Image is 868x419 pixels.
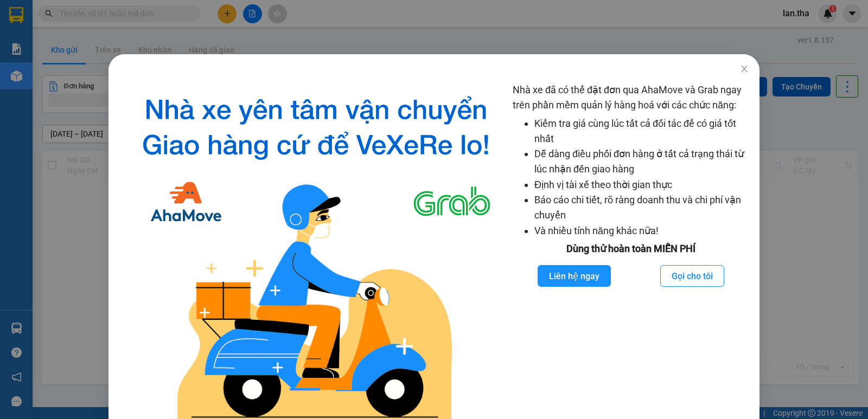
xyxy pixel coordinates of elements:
[534,146,749,177] li: Dễ dàng điều phối đơn hàng ở tất cả trạng thái từ lúc nhận đến giao hàng
[534,116,749,147] li: Kiểm tra giá cùng lúc tất cả đối tác để có giá tốt nhất
[672,269,713,283] span: Gọi cho tôi
[740,65,749,73] span: close
[538,265,611,287] button: Liên hệ ngay
[729,54,759,85] button: Close
[534,192,749,223] li: Báo cáo chi tiết, rõ ràng doanh thu và chi phí vận chuyển
[660,265,724,287] button: Gọi cho tôi
[534,223,749,238] li: Và nhiều tính năng khác nữa!
[513,241,749,256] div: Dùng thử hoàn toàn MIỄN PHÍ
[549,269,599,283] span: Liên hệ ngay
[534,177,749,192] li: Định vị tài xế theo thời gian thực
